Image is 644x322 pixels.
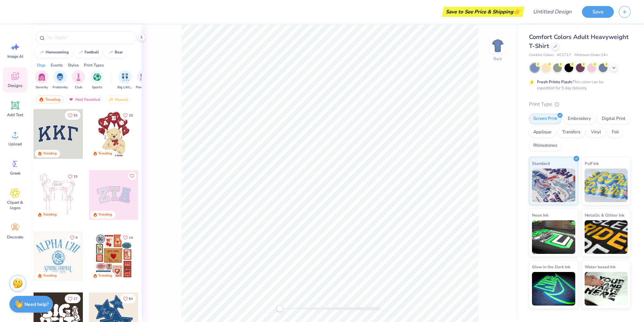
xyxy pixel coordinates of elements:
img: Puff Ink [585,169,628,202]
div: Embroidery [563,114,595,124]
div: Newest [105,95,131,103]
span: Comfort Colors Adult Heavyweight T-Shirt [529,33,629,50]
span: Water based Ink [585,263,615,270]
span: 5 [75,236,77,239]
button: Like [120,233,136,242]
img: trending.gif [39,97,44,102]
strong: Need help? [24,301,49,308]
span: Club [75,85,82,90]
button: Like [65,172,80,181]
img: Parent's Weekend Image [140,73,148,81]
div: Foil [607,127,623,137]
span: Big Little Reveal [117,85,133,90]
img: trend_line.gif [39,50,44,54]
div: Print Types [84,62,104,68]
div: Trending [43,212,57,217]
div: filter for Parent's Weekend [136,70,151,90]
span: Puff Ink [585,160,599,167]
div: Digital Print [597,114,630,124]
img: trend_line.gif [78,50,83,54]
span: # C1717 [557,52,571,58]
button: Like [128,172,136,180]
div: filter for Club [72,70,85,90]
span: Image AI [7,54,23,59]
span: Fraternity [53,85,68,90]
span: 14 [129,236,133,239]
span: 👉 [513,7,521,15]
img: Back [491,39,504,52]
img: Fraternity Image [56,73,64,81]
span: Comfort Colors [529,52,554,58]
div: Transfers [558,127,585,137]
span: Standard [532,160,550,167]
img: most_fav.gif [68,97,74,102]
span: Sports [92,85,102,90]
div: filter for Sorority [35,70,48,90]
span: Parent's Weekend [136,85,151,90]
div: Applique [529,127,556,137]
button: homecoming [35,47,72,57]
img: newest.gif [108,97,114,102]
span: 84 [129,297,133,301]
img: Sorority Image [38,73,46,81]
button: filter button [35,70,48,90]
img: Water based Ink [585,272,628,306]
span: 10 [129,114,133,117]
button: filter button [117,70,133,90]
div: Trending [98,212,112,217]
img: Club Image [75,73,82,81]
div: Events [51,62,63,68]
div: Print Type [529,100,631,108]
div: filter for Sports [90,70,104,90]
span: Add Text [7,112,23,118]
button: Like [65,294,80,303]
img: Standard [532,169,575,202]
div: football [85,50,99,54]
span: 33 [73,114,77,117]
span: Designs [8,83,22,88]
button: filter button [53,70,68,90]
img: Glow in the Dark Ink [532,272,575,306]
img: Metallic & Glitter Ink [585,220,628,254]
span: Neon Ink [532,212,548,219]
input: Untitled Design [528,5,577,18]
button: filter button [90,70,104,90]
span: Minimum Order: 24 + [575,52,608,58]
div: Trending [98,273,112,278]
div: Rhinestones [529,141,561,151]
button: football [74,47,102,57]
button: Like [120,294,136,303]
div: Styles [68,62,79,68]
span: Decorate [7,234,23,240]
button: Like [67,233,80,242]
div: Trending [43,273,57,278]
div: This color can be expedited for 5 day delivery. [537,79,620,91]
button: bear [104,47,126,57]
input: Try "Alpha" [46,34,132,41]
button: filter button [136,70,151,90]
div: Trending [43,151,57,156]
button: Like [120,111,136,120]
div: Trending [36,95,63,103]
span: Greek [10,171,20,176]
div: Accessibility label [276,305,283,312]
div: Save to See Price & Shipping [444,7,523,17]
div: Screen Print [529,114,561,124]
img: Big Little Reveal Image [121,73,129,81]
span: Upload [8,141,22,147]
button: filter button [72,70,85,90]
strong: Fresh Prints Flash: [537,79,573,85]
span: Glow in the Dark Ink [532,263,570,270]
div: filter for Big Little Reveal [117,70,133,90]
div: homecoming [46,50,69,54]
span: Metallic & Glitter Ink [585,212,624,219]
img: Sports Image [93,73,101,81]
img: Neon Ink [532,220,575,254]
div: Vinyl [587,127,605,137]
span: 17 [73,297,77,301]
div: Back [493,56,502,62]
span: Clipart & logos [4,200,26,211]
span: Sorority [36,85,48,90]
img: trend_line.gif [108,50,113,54]
div: bear [115,50,123,54]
